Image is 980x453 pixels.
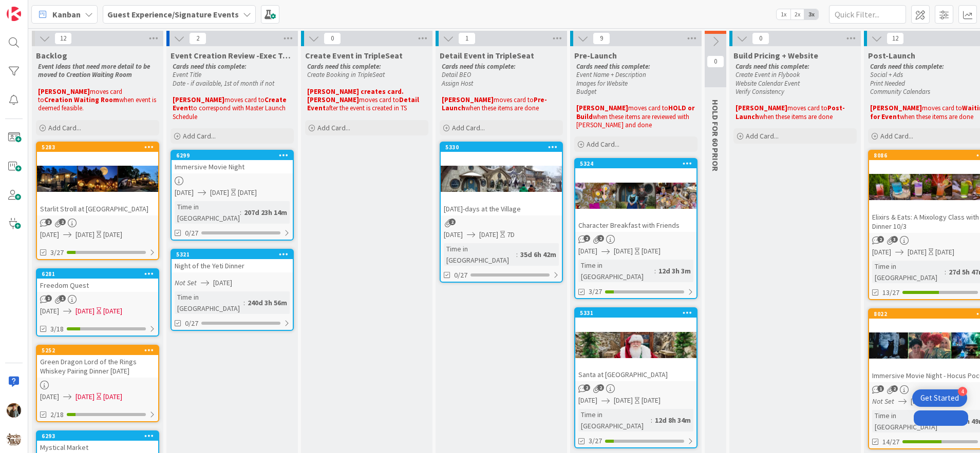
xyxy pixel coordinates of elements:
[54,32,72,45] span: 12
[736,104,845,121] strong: Post-Launch
[442,62,516,71] em: Cards need this complete:
[37,143,158,215] div: 5283Starlit Stroll at [GEOGRAPHIC_DATA]
[454,270,467,281] span: 0/27
[40,391,59,402] span: [DATE]
[42,270,158,278] div: 6281
[183,131,216,141] span: Add Card...
[307,95,421,112] strong: Detail Event
[173,62,247,71] em: Cards need this complete:
[442,95,547,112] strong: Pre-Launch
[224,95,265,104] span: moves card to
[442,95,494,104] strong: [PERSON_NAME]
[576,112,691,129] span: when these items are reviewed with [PERSON_NAME] and done
[444,229,463,240] span: [DATE]
[710,100,721,171] span: HOLD FOR 60 PRIOR
[882,287,899,298] span: 13/27
[736,104,787,112] strong: [PERSON_NAME]
[868,50,915,61] span: Post-Launch
[40,306,59,317] span: [DATE]
[38,62,152,79] em: Event Ideas that need more detail to be moved to Creation Waiting Room
[912,389,967,407] div: Open Get Started checklist, remaining modules: 4
[44,95,119,104] strong: Creation Waiting Room
[40,229,59,240] span: [DATE]
[103,306,122,317] div: [DATE]
[642,246,661,257] div: [DATE]
[37,279,158,292] div: Freedom Quest
[7,7,21,21] img: Visit kanbanzone.com
[52,8,81,21] span: Kanban
[359,95,399,104] span: moves card to
[494,95,534,104] span: moves card to
[307,70,385,79] em: Create Booking in TripleSeat
[442,79,473,88] em: Assign Host
[614,395,633,406] span: [DATE]
[651,415,652,426] span: :
[441,202,562,215] div: [DATE]-days at the Village
[442,70,471,79] em: Detail BEO
[583,235,590,242] span: 2
[736,70,800,79] em: Create Event in Flybook
[185,318,198,329] span: 0/27
[887,32,904,45] span: 12
[589,436,602,446] span: 3/27
[654,265,656,277] span: :
[173,104,287,121] span: to correspond with Master Launch Schedule
[872,410,941,432] div: Time in [GEOGRAPHIC_DATA]
[900,112,973,121] span: when these items are done
[172,250,293,259] div: 5321
[176,251,293,258] div: 5321
[171,50,294,61] span: Event Creation Review -Exec Team
[38,95,158,112] span: when event is deemed feasible.
[76,391,95,402] span: [DATE]
[870,79,905,88] em: Print Needed
[76,306,95,317] span: [DATE]
[597,384,604,391] span: 2
[324,32,341,45] span: 0
[175,187,194,198] span: [DATE]
[908,247,927,258] span: [DATE]
[185,228,198,239] span: 0/27
[449,219,456,225] span: 2
[575,308,696,381] div: 5331Santa at [GEOGRAPHIC_DATA]
[172,151,293,173] div: 6299Immersive Movie Night
[42,347,158,354] div: 5252
[589,286,602,297] span: 3/27
[578,395,597,406] span: [DATE]
[872,397,894,406] i: Not Set
[580,309,696,317] div: 5331
[578,409,651,431] div: Time in [GEOGRAPHIC_DATA]
[575,159,696,232] div: 5324Character Breakfast with Friends
[452,123,485,132] span: Add Card...
[575,368,696,381] div: Santa at [GEOGRAPHIC_DATA]
[240,207,241,218] span: :
[587,140,619,149] span: Add Card...
[736,87,784,96] em: Verify Consistency
[37,269,158,279] div: 6281
[172,259,293,272] div: Night of the Yeti Dinner
[444,243,516,266] div: Time in [GEOGRAPHIC_DATA]
[922,104,962,112] span: moves card to
[172,151,293,160] div: 6299
[305,50,403,61] span: Create Event in TripleSeat
[656,265,693,277] div: 12d 3h 3m
[574,50,617,61] span: Pre-Launch
[935,247,954,258] div: [DATE]
[37,355,158,378] div: Green Dragon Lord of the Rings Whiskey Pairing Dinner [DATE]
[576,87,596,96] em: Budget
[37,202,158,215] div: Starlit Stroll at [GEOGRAPHIC_DATA]
[733,50,818,61] span: Build Pricing + Website
[518,249,559,260] div: 35d 6h 42m
[38,87,90,96] strong: [PERSON_NAME]
[736,79,800,88] em: Website Calendar Event
[37,346,158,355] div: 5252
[440,50,534,61] span: Detail Event in TripleSeat
[507,229,515,240] div: 7D
[38,87,124,104] span: moves card to
[877,236,884,243] span: 2
[790,9,804,19] span: 2x
[652,415,693,426] div: 12d 8h 34m
[245,297,290,308] div: 240d 3h 56m
[175,278,197,287] i: Not Set
[891,385,898,392] span: 2
[787,104,827,112] span: moves card to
